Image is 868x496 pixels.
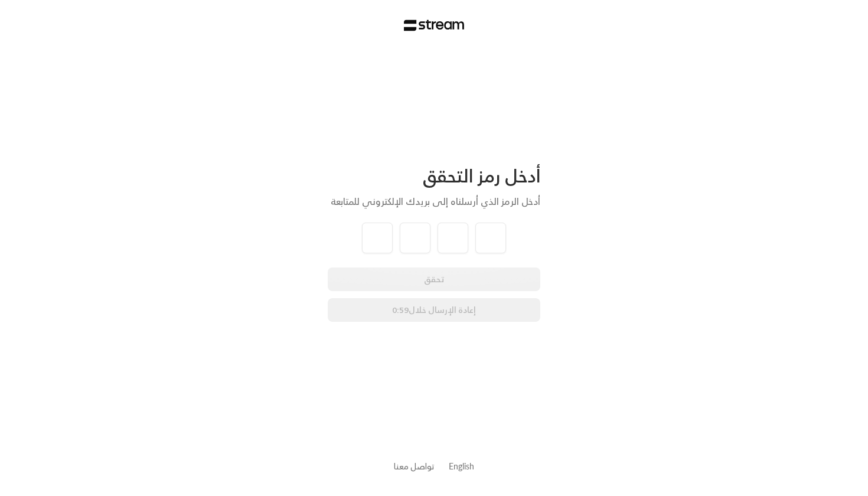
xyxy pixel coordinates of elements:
[394,460,435,472] button: تواصل معنا
[328,194,540,208] div: أدخل الرمز الذي أرسلناه إلى بريدك الإلكتروني للمتابعة
[394,459,435,474] a: تواصل معنا
[328,165,540,187] div: أدخل رمز التحقق
[404,19,465,31] img: Stream Logo
[449,455,474,477] a: English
